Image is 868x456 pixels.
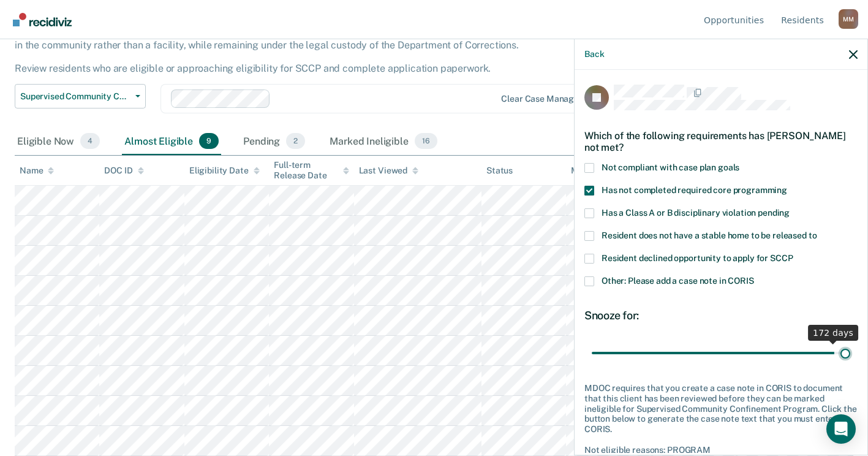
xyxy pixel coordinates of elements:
[122,128,221,155] div: Almost Eligible
[199,133,219,149] span: 9
[20,91,130,102] span: Supervised Community Confinement Program
[826,414,856,444] div: Open Intercom Messenger
[327,128,439,155] div: Marked Ineligible
[584,120,858,163] div: Which of the following requirements has [PERSON_NAME] not met?
[80,133,100,149] span: 4
[104,165,143,176] div: DOC ID
[839,9,858,29] div: M M
[501,94,586,104] div: Clear case managers
[359,165,418,176] div: Last Viewed
[584,445,858,455] div: Not eligible reasons: PROGRAM
[602,253,793,263] span: Resident declined opportunity to apply for SCCP
[584,49,604,59] button: Back
[415,133,437,149] span: 16
[571,165,635,176] div: Missing Criteria
[584,383,858,435] div: MDOC requires that you create a case note in CORIS to document that this client has been reviewed...
[189,165,260,176] div: Eligibility Date
[15,28,655,75] p: SCCP provides a means of successful reentry of residents into the community. The program allows e...
[602,230,817,240] span: Resident does not have a stable home to be released to
[241,128,308,155] div: Pending
[13,13,72,26] img: Recidiviz
[20,165,54,176] div: Name
[274,160,349,181] div: Full-term Release Date
[584,309,858,322] div: Snooze for:
[602,208,790,218] span: Has a Class A or B disciplinary violation pending
[602,162,739,172] span: Not compliant with case plan goals
[602,276,754,286] span: Other: Please add a case note in CORIS
[839,9,858,29] button: Profile dropdown button
[15,128,102,155] div: Eligible Now
[286,133,305,149] span: 2
[486,165,513,176] div: Status
[602,185,787,195] span: Has not completed required core programming
[808,325,858,341] div: 172 days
